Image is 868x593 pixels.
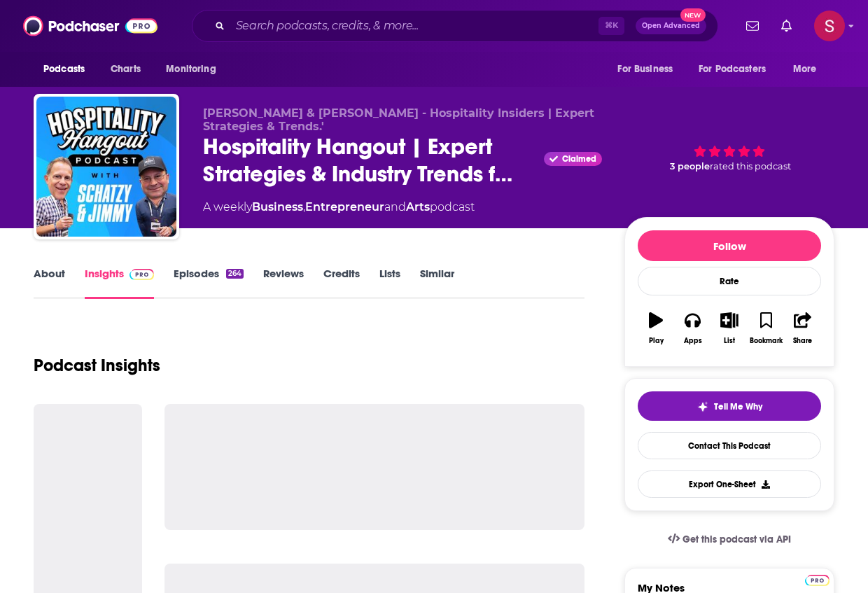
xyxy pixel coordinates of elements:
[711,303,748,354] button: List
[724,337,735,345] div: List
[192,10,718,42] div: Search podcasts, credits, & more...
[34,267,65,299] a: About
[156,56,234,83] button: open menu
[741,14,764,38] a: Show notifications dropdown
[670,161,710,172] span: 3 people
[34,56,103,83] button: open menu
[814,11,845,41] button: Show profile menu
[85,267,154,299] a: InsightsPodchaser Pro
[384,200,406,214] span: and
[682,533,791,545] span: Get this podcast via API
[714,401,762,412] span: Tell Me Why
[710,161,791,172] span: rated this podcast
[697,401,708,412] img: tell me why sparkle
[814,11,845,41] span: Logged in as stephanie85546
[689,56,786,83] button: open menu
[226,269,244,279] div: 264
[420,267,454,299] a: Similar
[638,391,821,421] button: tell me why sparkleTell Me Why
[638,470,821,498] button: Export One-Sheet
[111,60,141,79] span: Charts
[680,8,706,22] span: New
[252,200,303,214] a: Business
[379,267,400,299] a: Lists
[34,355,160,376] h1: Podcast Insights
[166,60,216,79] span: Monitoring
[638,267,821,295] div: Rate
[814,11,845,41] img: User Profile
[406,200,430,214] a: Arts
[793,60,817,79] span: More
[657,522,802,557] a: Get this podcast via API
[303,200,305,214] span: ,
[805,575,829,586] img: Podchaser Pro
[636,18,706,34] button: Open AdvancedNew
[263,267,304,299] a: Reviews
[649,337,664,345] div: Play
[617,60,673,79] span: For Business
[101,56,149,83] a: Charts
[608,56,690,83] button: open menu
[203,199,475,216] div: A weekly podcast
[305,200,384,214] a: Entrepreneur
[699,60,766,79] span: For Podcasters
[805,573,829,586] a: Pro website
[23,13,157,39] img: Podchaser - Follow, Share and Rate Podcasts
[562,155,596,162] span: Claimed
[323,267,360,299] a: Credits
[750,337,783,345] div: Bookmark
[674,303,710,354] button: Apps
[783,56,834,83] button: open menu
[203,106,594,133] span: [PERSON_NAME] & [PERSON_NAME] - Hospitality Insiders | Expert Strategies & Trends.'
[748,303,784,354] button: Bookmark
[776,14,797,38] a: Show notifications dropdown
[43,60,85,79] span: Podcasts
[638,303,674,354] button: Play
[174,267,244,299] a: Episodes264
[684,337,702,345] div: Apps
[638,230,821,261] button: Follow
[638,432,821,459] a: Contact This Podcast
[793,337,812,345] div: Share
[129,269,154,280] img: Podchaser Pro
[624,106,834,193] div: 3 peoplerated this podcast
[785,303,821,354] button: Share
[36,97,176,237] img: Hospitality Hangout | Expert Strategies & Industry Trends from Hospitality Insiders
[598,17,624,35] span: ⌘ K
[642,22,700,29] span: Open Advanced
[230,15,598,37] input: Search podcasts, credits, & more...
